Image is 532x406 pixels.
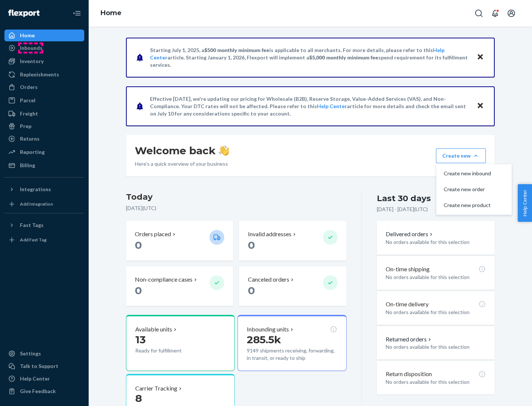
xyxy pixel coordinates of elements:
[135,239,142,251] span: 0
[126,315,235,371] button: Available units13Ready for fulfillment
[438,197,510,213] button: Create new product
[20,58,44,65] div: Inventory
[4,183,84,195] button: Integrations
[4,42,84,54] a: Inbounds
[69,6,84,21] button: Close Navigation
[135,392,142,405] span: 8
[4,385,84,397] button: Give Feedback
[386,370,432,378] p: Return disposition
[126,204,347,212] p: [DATE] ( UTC )
[20,362,58,370] div: Talk to Support
[4,108,84,120] a: Freight
[135,347,204,354] p: Ready for fulfillment
[4,219,84,231] button: Fast Tags
[4,133,84,145] a: Returns
[20,123,31,130] div: Prep
[20,83,38,91] div: Orders
[248,275,289,284] p: Canceled orders
[4,348,84,359] a: Settings
[386,230,434,238] button: Delivered orders
[20,97,35,104] div: Parcel
[4,234,84,246] a: Add Fast Tag
[150,95,470,117] p: Effective [DATE], we're updating our pricing for Wholesale (B2B), Reserve Storage, Value-Added Se...
[444,187,491,192] span: Create new order
[4,198,84,210] a: Add Integration
[4,360,84,372] a: Talk to Support
[248,239,255,251] span: 0
[248,284,255,297] span: 0
[135,230,171,238] p: Orders placed
[504,6,519,21] button: Open account menu
[204,47,269,53] span: $500 monthly minimum fee
[317,103,347,109] a: Help Center
[126,191,347,203] h3: Today
[4,30,84,41] a: Home
[20,375,50,382] div: Help Center
[135,333,146,346] span: 13
[386,273,486,281] p: No orders available for this selection
[20,71,59,78] div: Replenishments
[95,3,127,24] ol: breadcrumbs
[4,94,84,106] a: Parcel
[386,238,486,246] p: No orders available for this selection
[150,47,470,69] p: Starting July 1, 2025, a is applicable to all merchants. For more details, please refer to this a...
[386,300,429,309] p: On-time delivery
[518,184,532,222] button: Help Center
[135,160,229,168] p: Here’s a quick overview of your business
[444,203,491,208] span: Create new product
[386,309,486,316] p: No orders available for this selection
[135,284,142,297] span: 0
[20,110,38,117] div: Freight
[20,221,44,229] div: Fast Tags
[20,135,40,142] div: Returns
[4,159,84,171] a: Billing
[436,148,486,163] button: Create newCreate new inboundCreate new orderCreate new product
[475,101,485,111] button: Close
[248,230,291,238] p: Invalid addresses
[20,44,42,52] div: Inbounds
[8,10,40,17] img: Flexport logo
[377,206,428,213] p: [DATE] - [DATE] ( UTC )
[20,350,41,357] div: Settings
[239,266,346,306] button: Canceled orders 0
[247,347,337,362] p: 9149 shipments receiving, forwarding, in transit, or ready to ship
[4,146,84,158] a: Reporting
[4,120,84,132] a: Prep
[377,193,431,204] div: Last 30 days
[4,373,84,385] a: Help Center
[20,186,51,193] div: Integrations
[238,315,346,371] button: Inbounding units285.5k9149 shipments receiving, forwarding, in transit, or ready to ship
[475,52,485,63] button: Close
[471,6,486,21] button: Open Search Box
[126,266,233,306] button: Non-compliance cases 0
[100,9,122,17] a: Home
[4,55,84,67] a: Inventory
[247,325,289,334] p: Inbounding units
[444,171,491,176] span: Create new inbound
[20,201,53,207] div: Add Integration
[239,221,346,261] button: Invalid addresses 0
[20,148,45,156] div: Reporting
[4,69,84,80] a: Replenishments
[386,378,486,386] p: No orders available for this selection
[386,343,486,351] p: No orders available for this selection
[247,333,281,346] span: 285.5k
[135,384,177,393] p: Carrier Tracking
[20,388,56,395] div: Give Feedback
[126,221,233,261] button: Orders placed 0
[4,81,84,93] a: Orders
[20,237,47,243] div: Add Fast Tag
[386,265,430,273] p: On-time shipping
[135,144,229,157] h1: Welcome back
[135,275,192,284] p: Non-compliance cases
[135,325,172,334] p: Available units
[438,166,510,182] button: Create new inbound
[386,335,433,344] button: Returned orders
[488,6,502,21] button: Open notifications
[309,54,378,61] span: $5,000 monthly minimum fee
[438,182,510,197] button: Create new order
[219,145,229,156] img: hand-wave emoji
